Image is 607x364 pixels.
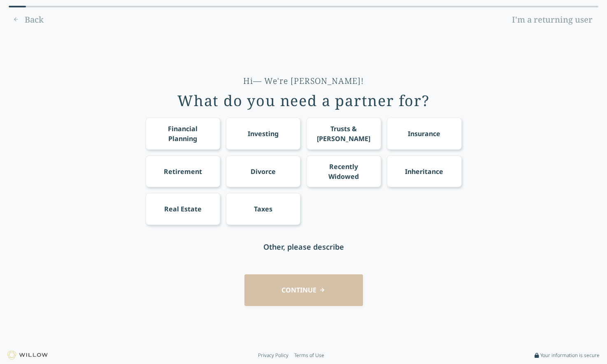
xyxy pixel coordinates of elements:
a: I'm a returning user [506,13,598,26]
a: Privacy Policy [258,352,288,359]
div: Financial Planning [153,124,212,144]
img: Willow logo [7,351,48,359]
div: Trusts & [PERSON_NAME] [314,124,373,144]
div: What do you need a partner for? [177,93,430,109]
div: Recently Widowed [314,162,373,181]
span: Your information is secure [540,352,600,359]
div: Inheritance [405,167,443,176]
div: Other, please describe [263,241,344,253]
div: Retirement [164,167,202,176]
div: Investing [248,129,279,139]
div: Insurance [408,129,440,139]
a: Terms of Use [294,352,324,359]
div: 0% complete [9,6,26,7]
div: Divorce [251,167,276,176]
div: Hi— We're [PERSON_NAME]! [243,75,364,87]
div: Taxes [254,204,272,214]
div: Real Estate [164,204,202,214]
